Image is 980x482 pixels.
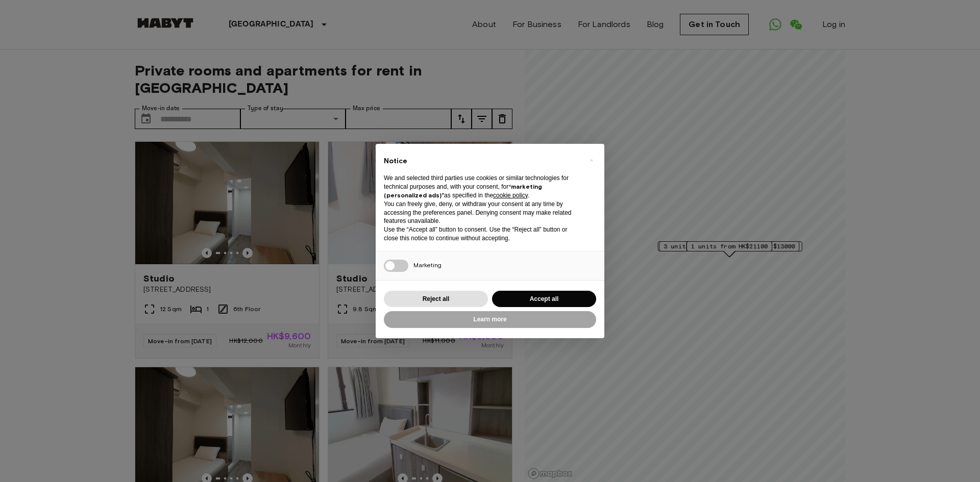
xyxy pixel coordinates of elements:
p: We and selected third parties use cookies or similar technologies for technical purposes and, wit... [384,174,580,199]
button: Reject all [384,291,488,308]
button: Close this notice [583,152,599,168]
a: cookie policy [493,192,528,199]
h2: Notice [384,156,580,166]
p: Use the “Accept all” button to consent. Use the “Reject all” button or close this notice to conti... [384,225,580,243]
span: × [590,154,593,166]
span: Marketing [413,261,442,269]
button: Learn more [384,311,596,328]
p: You can freely give, deny, or withdraw your consent at any time by accessing the preferences pane... [384,200,580,225]
button: Accept all [492,291,596,308]
strong: “marketing (personalized ads)” [384,183,542,199]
